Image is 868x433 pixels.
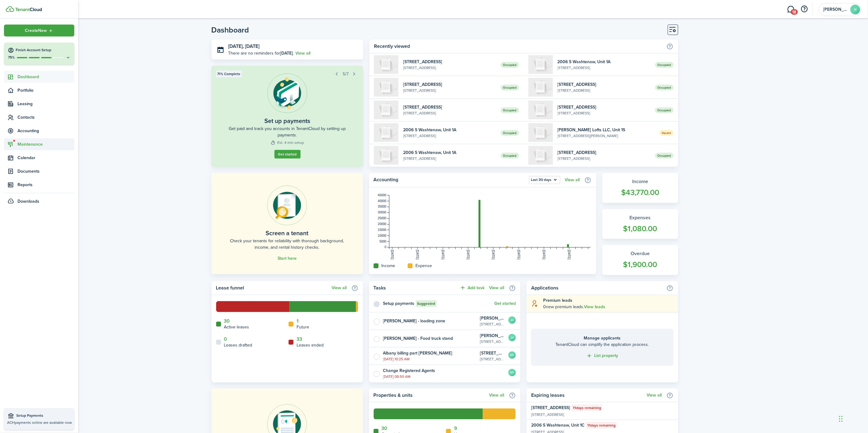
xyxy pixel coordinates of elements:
h4: Finish Account Setup [16,48,71,53]
tspan: 5000 [380,240,387,243]
span: Portfolio [18,87,74,94]
a: Reports [4,179,74,191]
tspan: [DATE] [416,250,419,260]
widget-list-item-description: [STREET_ADDRESS] [558,156,651,161]
img: 1F [528,101,553,119]
widget-stats-count: $43,770.00 [609,187,672,198]
tspan: 45000 [378,194,387,197]
img: Online payments [267,73,307,113]
tspan: [DATE] [542,250,546,260]
span: Calendar [18,155,74,161]
span: Contacts [18,114,74,121]
a: 30 [224,318,230,324]
widget-list-item-title: [STREET_ADDRESS] [558,104,651,110]
img: 1F [528,78,553,97]
span: Vacant [660,130,674,136]
widget-list-item-title: 2006 S Washtenaw, Unit 1A [403,127,496,133]
a: View all [489,393,504,398]
img: TenantCloud [6,6,14,12]
button: Add task [460,284,485,291]
a: Messaging [785,2,797,17]
widget-stats-count: $1,900.00 [609,259,672,270]
home-widget-title: Recently viewed [374,43,663,50]
span: 18 [791,9,798,15]
button: Open menu [4,25,74,36]
span: Occupied [655,85,674,90]
button: Finish Account Setup75% [4,43,74,65]
span: Documents [18,168,74,174]
home-placeholder-description: TenantCloud can simplify the application process. [537,341,667,348]
home-widget-title: Applications [531,284,663,292]
widget-list-item-title: Change Registered Agents [383,367,435,374]
p: [PERSON_NAME] Lofts LLC [480,332,504,339]
span: Occupied [655,153,674,159]
span: Suggested [417,301,435,306]
img: TenantCloud [15,8,42,11]
a: Dashboard [4,71,74,83]
span: 5/7 [343,71,348,77]
a: 1 [297,318,298,324]
avatar-text: NS [508,369,516,376]
img: 1A [374,123,399,142]
widget-list-item-description: [STREET_ADDRESS] [403,110,496,116]
widget-step-time: Est. 4 min setup [271,140,304,145]
a: 33 [297,336,302,342]
a: View all [296,50,311,56]
span: Accounting [18,128,74,134]
a: Get started [274,150,301,159]
home-placeholder-description: Check your tenants for reliability with thorough background, income, and rental history checks. [225,238,349,251]
a: 0 [224,336,227,342]
home-widget-title: Leases ended [297,342,324,348]
widget-list-item-title: [PERSON_NAME] - loading zone [383,318,446,324]
span: Dashboard [18,74,74,80]
a: Overdue$1,900.00 [602,245,678,275]
img: 1F [374,101,399,119]
a: View all [647,393,662,398]
avatar-text: NS [508,351,516,359]
time: [DATE] 08:50 AM [383,374,411,379]
home-widget-title: Future [297,324,309,330]
avatar-text: N [850,5,860,14]
tspan: 15000 [378,228,387,232]
widget-step-description: Get paid and track you accounts in TenantCloud by setting up payments. [225,125,350,138]
explanation-description: 0 new premium leads . [543,304,673,310]
span: Occupied [501,153,519,159]
widget-list-item-title: [STREET_ADDRESS] [558,81,651,88]
button: Prev step [333,70,341,78]
span: 11 days remaining [587,423,616,428]
tspan: 20000 [378,222,387,226]
widget-list-item-description: [STREET_ADDRESS] [403,156,496,161]
a: Setup PaymentsACHpayments online are available now [4,408,74,430]
tspan: [DATE] [568,250,571,260]
p: [STREET_ADDRESS] [480,350,504,356]
widget-list-item-title: [PERSON_NAME] - Food truck stand [383,335,453,342]
span: payments online are available now [15,420,72,425]
time: [DATE] 10:25 AM [383,356,410,362]
p: [STREET_ADDRESS][PERSON_NAME] [480,321,504,327]
a: List property [586,352,618,359]
p: ACH [7,420,71,425]
home-widget-title: Tasks [374,284,457,292]
a: 30 [382,426,387,431]
widget-list-item-description: [STREET_ADDRESS] [403,88,496,93]
widget-list-item-title: [PERSON_NAME] Lofts LLC, Unit 1S [558,127,655,133]
tspan: [DATE] [441,250,445,260]
home-widget-title: Accounting [374,176,526,184]
widget-list-item-title: Albany billing part [PERSON_NAME] [383,350,453,356]
div: Chat Widget [766,367,868,433]
button: Customise [668,25,678,35]
home-placeholder-title: Screen a tenant [266,228,309,238]
home-widget-title: Leases drafted [224,342,252,348]
a: View all [489,285,504,290]
tspan: 25000 [378,216,387,220]
tspan: [DATE] [391,250,394,260]
a: View all [332,285,347,290]
widget-list-item-title: [STREET_ADDRESS] [531,404,570,411]
widget-stats-title: Income [609,178,672,185]
tspan: 0 [385,246,387,249]
div: Drag [839,410,843,428]
widget-list-item-description: [STREET_ADDRESS] [558,88,651,93]
widget-list-item-title: 2006 S Washtenaw, Unit 1A [558,59,651,65]
button: Open resource center [799,4,810,14]
button: Open menu [529,176,560,184]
